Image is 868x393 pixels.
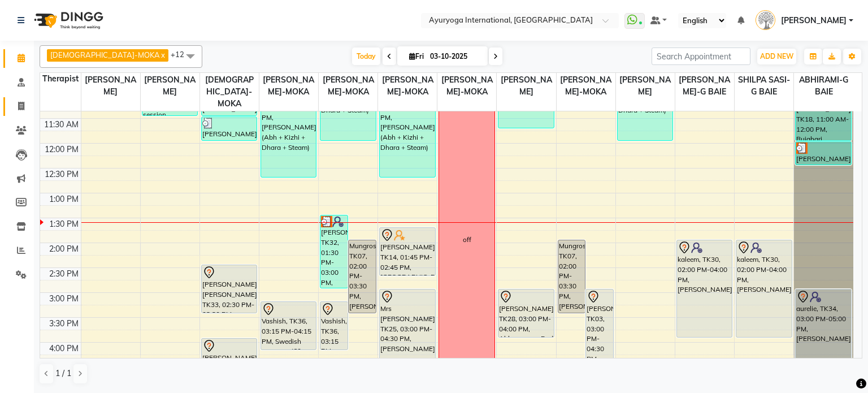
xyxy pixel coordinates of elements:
[796,92,851,140] div: [PERSON_NAME], TK18, 11:00 AM-12:00 PM, Rujahari (Ayurvedic pain relieveing massage)
[677,240,732,337] div: kaleem, TK30, 02:00 PM-04:00 PM, [PERSON_NAME]
[794,73,853,99] span: ABHIRAMI-G BAIE
[202,265,257,313] div: [PERSON_NAME] [PERSON_NAME], TK33, 02:30 PM-03:30 PM, Rujahari (Ayurvedic pain relieveing massage)
[202,339,257,387] div: [PERSON_NAME], TK20, 04:00 PM-05:00 PM, Rujahari (Ayurvedic pain relieveing massage)
[47,293,81,305] div: 3:00 PM
[380,80,435,177] div: gopal, TK02, 10:45 AM-12:45 PM, [PERSON_NAME] (Abh + Kizhi + Dhara + Steam)
[202,117,257,140] div: [PERSON_NAME], TK15, 11:30 AM-12:00 PM, Pichu
[380,228,435,275] div: [PERSON_NAME], TK14, 01:45 PM-02:45 PM, [GEOGRAPHIC_DATA] facial
[437,73,496,99] span: [PERSON_NAME]-MOKA
[796,290,851,387] div: aurelie, TK34, 03:00 PM-05:00 PM, [PERSON_NAME]
[586,290,613,362] div: [PERSON_NAME], TK03, 03:00 PM-04:30 PM, [GEOGRAPHIC_DATA],[GEOGRAPHIC_DATA],Kadee Vasthi(W/O Oil)
[42,169,81,180] div: 12:30 PM
[160,50,165,59] a: x
[259,73,318,99] span: [PERSON_NAME]-MOKA
[42,144,81,156] div: 12:00 PM
[141,73,199,99] span: [PERSON_NAME]
[261,80,316,177] div: gopal, TK02, 10:45 AM-12:45 PM, [PERSON_NAME] (Abh + Kizhi + Dhara + Steam)
[781,15,847,27] span: [PERSON_NAME]
[463,235,471,245] div: off
[320,302,348,349] div: Vashish, TK36, 03:15 PM-04:15 PM, Swedish massage (60 Min)
[380,290,435,362] div: Mrs [PERSON_NAME], TK25, 03:00 PM-04:30 PM, [PERSON_NAME]
[427,48,483,65] input: 2025-10-03
[497,73,555,99] span: [PERSON_NAME]
[47,268,81,280] div: 2:30 PM
[652,47,750,65] input: Search Appointment
[261,302,316,349] div: Vashish, TK36, 03:15 PM-04:15 PM, Swedish massage (60 Min)
[47,193,81,205] div: 1:00 PM
[319,73,377,99] span: [PERSON_NAME]-MOKA
[47,243,81,255] div: 2:00 PM
[349,240,376,313] div: Mungrosingh, TK07, 02:00 PM-03:30 PM, [PERSON_NAME]
[736,240,792,337] div: kaleem, TK30, 02:00 PM-04:00 PM, [PERSON_NAME]
[557,73,615,99] span: [PERSON_NAME]-MOKA
[320,215,348,288] div: [PERSON_NAME], TK32, 01:30 PM-03:00 PM, [PERSON_NAME]
[757,49,796,64] button: ADD NEW
[47,343,81,355] div: 4:00 PM
[50,50,160,59] span: [DEMOGRAPHIC_DATA]-MOKA
[47,318,81,330] div: 3:30 PM
[735,73,793,99] span: SHILPA SASI-G BAIE
[40,73,81,85] div: Therapist
[616,73,675,99] span: [PERSON_NAME]
[558,240,585,313] div: Mungrosingh, TK07, 02:00 PM-03:30 PM, [PERSON_NAME]
[200,73,259,111] span: [DEMOGRAPHIC_DATA]-MOKA
[406,52,427,61] span: Fri
[378,73,437,99] span: [PERSON_NAME]-MOKA
[352,47,380,65] span: Today
[47,218,81,230] div: 1:30 PM
[760,52,793,61] span: ADD NEW
[29,5,106,36] img: logo
[42,119,81,131] div: 11:30 AM
[55,368,71,379] span: 1 / 1
[81,73,140,99] span: [PERSON_NAME]
[796,142,851,165] div: [PERSON_NAME], TK18, 12:00 PM-12:30 PM, Herbal hair pack
[675,73,734,99] span: [PERSON_NAME]-G BAIE
[756,10,775,30] img: Dr ADARSH THAIKKADATH
[498,290,554,337] div: [PERSON_NAME], TK28, 03:00 PM-04:00 PM, Abhyangam+Podikizhi treatment(Without Oil)
[171,50,193,59] span: +12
